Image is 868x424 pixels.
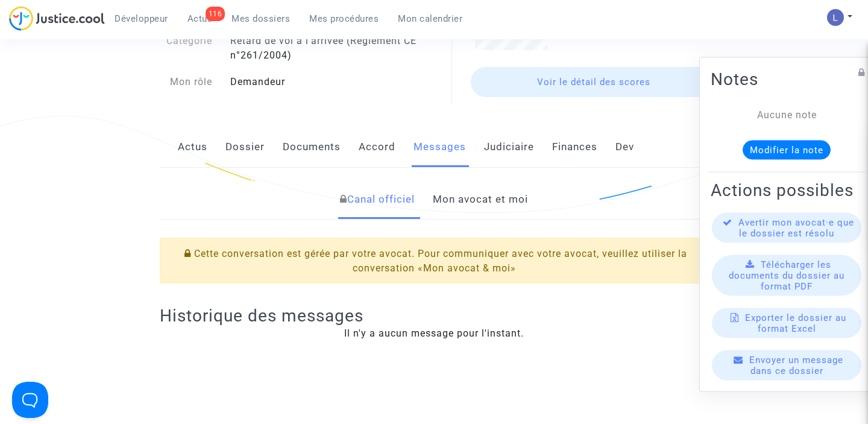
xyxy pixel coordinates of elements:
[231,13,290,24] span: Mes dossiers
[729,107,844,122] div: Aucune note
[471,67,717,97] a: Voir le détail des scores
[178,10,222,28] a: 116Actus
[222,10,300,28] a: Mes dossiers
[359,127,395,167] a: Accord
[433,180,528,220] a: Mon avocat et moi
[827,9,844,26] img: AATXAJzI13CaqkJmx-MOQUbNyDE09GJ9dorwRvFSQZdH=s96-c
[160,305,709,326] h2: Historique des messages
[187,13,213,24] span: Actus
[552,127,597,167] a: Finances
[115,13,168,24] span: Développeur
[221,75,434,89] div: Demandeur
[178,127,207,167] a: Actus
[160,326,709,341] div: Il n'y a aucun message pour l'instant.
[729,259,844,291] span: Télécharger les documents du dossier au format PDF
[745,312,846,334] span: Exporter le dossier au format Excel
[398,13,462,24] span: Mon calendrier
[12,382,48,418] iframe: Help Scout Beacon - Open
[484,127,534,167] a: Judiciaire
[283,127,341,167] a: Documents
[206,7,225,21] div: 116
[743,140,831,159] button: Modifier la note
[749,354,843,376] span: Envoyer un message dans ce dossier
[738,217,854,238] span: Avertir mon avocat·e que le dossier est résolu
[9,6,105,31] img: jc-logo.svg
[711,68,863,89] h2: Notes
[151,75,222,89] div: Mon rôle
[615,127,634,167] a: Dev
[151,34,222,63] div: Catégorie
[160,238,709,283] div: Cette conversation est gérée par votre avocat. Pour communiquer avec votre avocat, veuillez utili...
[225,127,265,167] a: Dossier
[388,10,472,28] a: Mon calendrier
[711,179,863,200] h2: Actions possibles
[340,180,415,220] a: Canal officiel
[309,13,379,24] span: Mes procédures
[414,127,466,167] a: Messages
[221,34,434,63] div: Retard de vol à l'arrivée (Règlement CE n°261/2004)
[300,10,388,28] a: Mes procédures
[105,10,178,28] a: Développeur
